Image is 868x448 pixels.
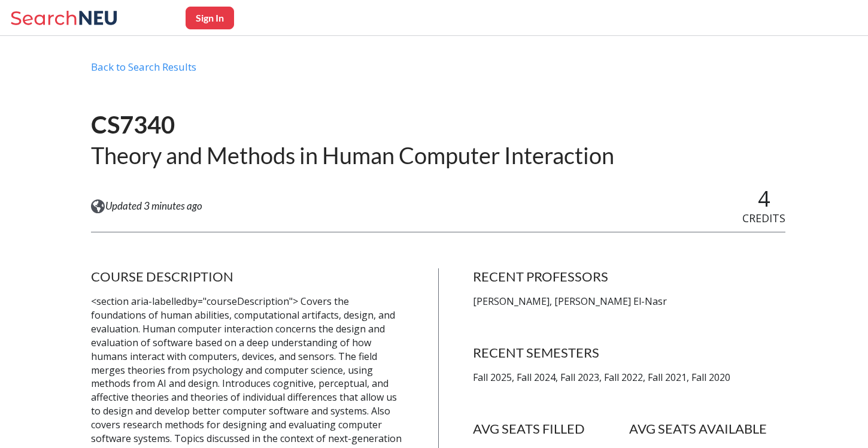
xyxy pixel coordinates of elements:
span: 4 [758,184,770,213]
div: Back to Search Results [91,60,785,83]
h4: RECENT PROFESSORS [473,268,785,285]
button: Sign In [186,7,234,29]
p: [PERSON_NAME], [PERSON_NAME] El-Nasr [473,295,785,308]
span: CREDITS [742,211,785,225]
h4: COURSE DESCRIPTION [91,268,403,285]
span: Updated 3 minutes ago [105,199,202,213]
h4: AVG SEATS AVAILABLE [629,420,785,437]
p: Fall 2025, Fall 2024, Fall 2023, Fall 2022, Fall 2021, Fall 2020 [473,371,785,385]
h4: AVG SEATS FILLED [473,420,629,437]
h1: CS7340 [91,110,614,140]
h2: Theory and Methods in Human Computer Interaction [91,141,614,170]
h4: RECENT SEMESTERS [473,344,785,361]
